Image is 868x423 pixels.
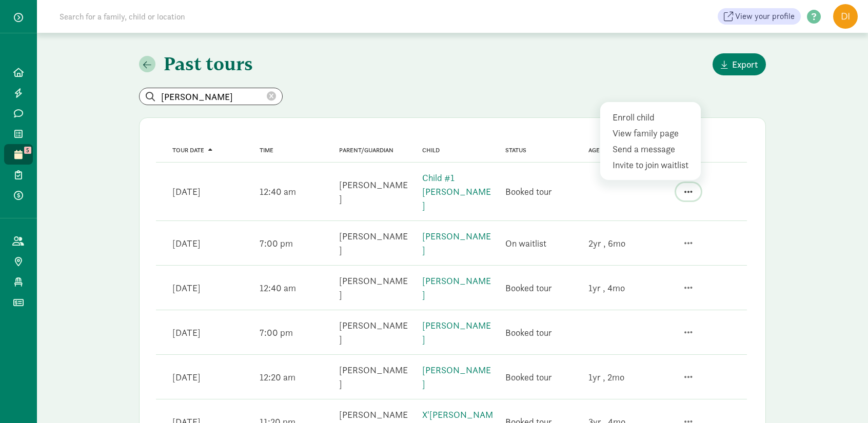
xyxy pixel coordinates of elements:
span: Export [732,57,758,71]
a: [PERSON_NAME] [422,319,491,345]
div: [PERSON_NAME] [339,178,410,206]
span: View your profile [735,10,795,23]
div: 12:40 am [260,185,296,198]
input: Search for a family, child or location [53,6,341,27]
a: Tour date [172,147,212,154]
div: 7:00 pm [260,326,293,339]
div: [PERSON_NAME] [339,318,410,346]
div: Send a message [613,142,692,156]
a: 5 [4,144,33,165]
div: Booked tour [505,370,552,384]
a: Parent/guardian [339,147,393,154]
div: 12:20 am [260,370,295,384]
a: View your profile [718,8,801,25]
a: [PERSON_NAME] [422,364,491,390]
div: Enroll child [613,110,692,124]
div: 7:00 pm [260,236,293,250]
span: 5 [24,147,31,154]
a: Age [588,147,600,154]
a: [PERSON_NAME] [422,275,491,300]
input: Search list... [140,88,282,105]
div: [DATE] [172,326,201,339]
div: [DATE] [172,281,201,295]
div: 2yr , 6mo [588,236,625,250]
a: Child [422,147,440,154]
div: Invite to join waitlist [613,158,692,172]
div: 1yr , 4mo [588,281,625,295]
div: 12:40 am [260,281,296,295]
div: [DATE] [172,185,201,198]
span: Time [260,147,273,154]
div: Booked tour [505,185,552,198]
div: [PERSON_NAME] [339,363,410,391]
div: [DATE] [172,370,201,384]
div: Booked tour [505,326,552,339]
div: 1yr , 2mo [588,370,624,384]
span: Status [505,147,526,154]
div: On waitlist [505,236,546,250]
div: View family page [613,126,692,140]
span: Tour date [172,147,204,154]
a: [PERSON_NAME] [422,230,491,256]
button: Export [713,53,766,75]
div: Booked tour [505,281,552,295]
iframe: Chat Widget [817,374,868,423]
div: [DATE] [172,236,201,250]
h1: Past tours [164,53,253,75]
a: Child #1 [PERSON_NAME] [422,172,491,211]
div: [PERSON_NAME] [339,229,410,257]
div: [PERSON_NAME] [339,274,410,301]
